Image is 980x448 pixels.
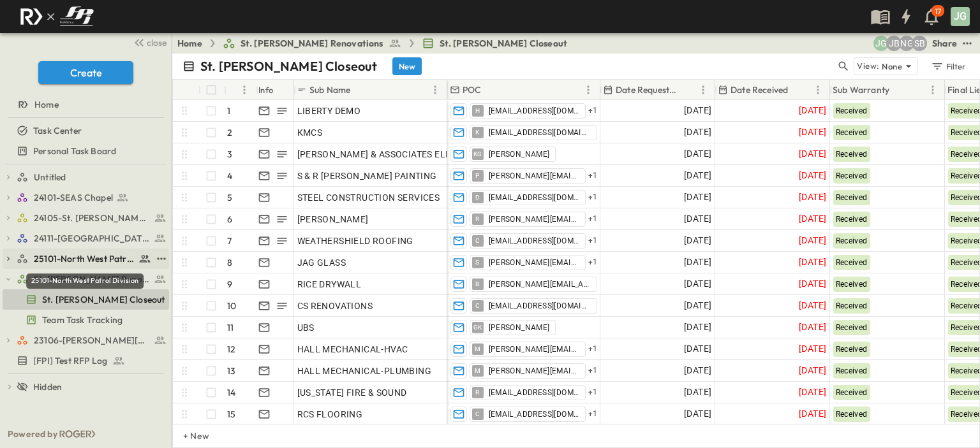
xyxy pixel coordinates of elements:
div: Personal Task Boardtest [3,141,169,161]
span: [EMAIL_ADDRESS][DOMAIN_NAME] [489,409,580,419]
span: + 1 [588,386,598,399]
span: JAG GLASS [297,256,346,269]
div: # [224,80,256,100]
button: close [128,33,169,51]
span: Received [836,171,868,180]
span: [EMAIL_ADDRESS][DOMAIN_NAME] [489,301,591,311]
button: Filter [926,57,970,75]
p: 7 [227,235,232,247]
span: 23106-[PERSON_NAME][GEOGRAPHIC_DATA] [34,334,151,347]
span: St. [PERSON_NAME] Closeout [42,293,165,306]
p: 2 [227,126,232,139]
div: Sterling Barnett (sterling@fpibuilders.com) [912,36,927,51]
div: Filter [930,59,967,73]
span: D [475,197,480,198]
button: Create [38,61,133,84]
span: Received [836,301,868,310]
button: test [154,251,169,266]
button: Menu [695,82,711,98]
span: [DATE] [684,233,711,248]
div: Josh Gille (jgille@fpibuilders.com) [873,36,889,51]
span: Personal Task Board [33,145,116,157]
span: 24105-St. Matthew Kitchen Reno [34,212,151,224]
span: [DATE] [799,363,826,378]
span: R [475,392,479,393]
span: Team Task Tracking [42,314,122,326]
div: Jeremiah Bailey (jbailey@fpibuilders.com) [886,36,902,51]
span: Task Center [33,124,82,137]
p: + New [183,430,191,442]
div: 24111-[GEOGRAPHIC_DATA]test [3,228,169,249]
span: P [475,175,479,176]
span: [DATE] [684,385,711,400]
span: [DATE] [799,147,826,161]
span: [DATE] [684,103,711,118]
span: [DATE] [684,407,711,421]
span: [PERSON_NAME][EMAIL_ADDRESS][DOMAIN_NAME] [489,257,580,268]
a: St. Vincent De Paul Renovations [17,270,167,288]
span: [EMAIL_ADDRESS][DOMAIN_NAME] [489,387,580,398]
span: [FPI] Test RFP Log [33,354,107,367]
div: St. [PERSON_NAME] Closeouttest [3,289,169,310]
a: 25101-North West Patrol Division [17,250,151,268]
span: RICE DRYWALL [297,278,362,291]
div: 24101-SEAS Chapeltest [3,187,169,208]
span: KG [473,154,482,154]
span: Received [836,280,868,289]
span: [DATE] [799,407,826,421]
p: 15 [227,408,235,421]
span: Untitled [34,171,66,184]
span: RCS FLOORING [297,408,363,421]
p: 1 [227,105,230,117]
span: + 1 [588,408,598,421]
span: [DATE] [684,147,711,161]
button: Menu [427,82,443,98]
span: [PERSON_NAME][EMAIL_ADDRESS][DOMAIN_NAME] [489,279,591,289]
p: 12 [227,343,235,356]
button: Sort [353,83,367,97]
span: WEATHERSHIELD ROOFING [297,235,413,247]
a: 24111-[GEOGRAPHIC_DATA] [17,229,167,247]
span: Received [836,236,868,245]
div: Share [932,37,957,50]
span: [DATE] [799,190,826,205]
div: JG [951,7,970,26]
button: Sort [229,83,243,97]
span: [DATE] [799,255,826,270]
span: Received [836,388,868,397]
span: + 1 [588,365,598,377]
span: [DATE] [684,168,711,183]
span: [DATE] [799,103,826,118]
button: Menu [925,82,940,98]
span: Received [836,258,868,267]
button: Menu [581,82,596,98]
span: [EMAIL_ADDRESS][DOMAIN_NAME] [489,106,580,116]
span: [DATE] [799,277,826,291]
p: Sub Name [309,83,350,96]
span: + 1 [588,191,598,204]
p: 4 [227,170,232,182]
span: 25101-North West Patrol Division [34,252,135,265]
a: Home [177,37,202,50]
span: [US_STATE] FIRE & SOUND [297,386,407,399]
span: M [475,349,480,349]
div: 24105-St. Matthew Kitchen Renotest [3,208,169,228]
span: [PERSON_NAME] & ASSOCIATES ELECTRIC [297,148,477,161]
p: None [882,60,902,73]
span: [PERSON_NAME] [489,322,550,333]
span: CS RENOVATIONS [297,300,373,312]
div: Untitledtest [3,167,169,187]
span: [DATE] [799,125,826,140]
span: Received [836,193,868,202]
p: 3 [227,148,232,161]
span: [EMAIL_ADDRESS][DOMAIN_NAME] [489,192,580,203]
div: Team Task Trackingtest [3,310,169,330]
button: Menu [810,82,826,98]
button: JG [949,6,971,27]
div: 23106-[PERSON_NAME][GEOGRAPHIC_DATA]test [3,330,169,350]
span: Hidden [33,380,62,393]
span: Received [836,410,868,419]
span: [DATE] [799,233,826,248]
